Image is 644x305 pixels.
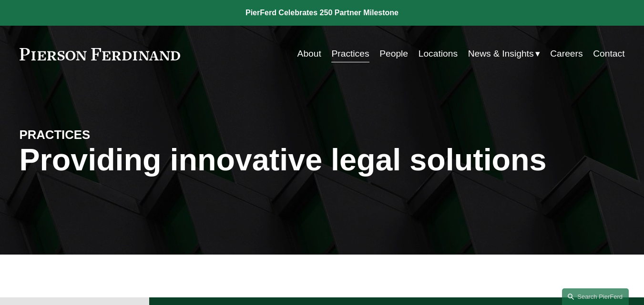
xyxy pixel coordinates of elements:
span: News & Insights [468,46,534,62]
a: Locations [419,45,458,63]
h1: Providing innovative legal solutions [20,142,625,177]
a: Practices [331,45,369,63]
a: Search this site [562,288,629,305]
a: folder dropdown [468,45,540,63]
a: People [379,45,408,63]
a: About [297,45,321,63]
h4: PRACTICES [20,127,171,143]
a: Careers [550,45,583,63]
a: Contact [593,45,624,63]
